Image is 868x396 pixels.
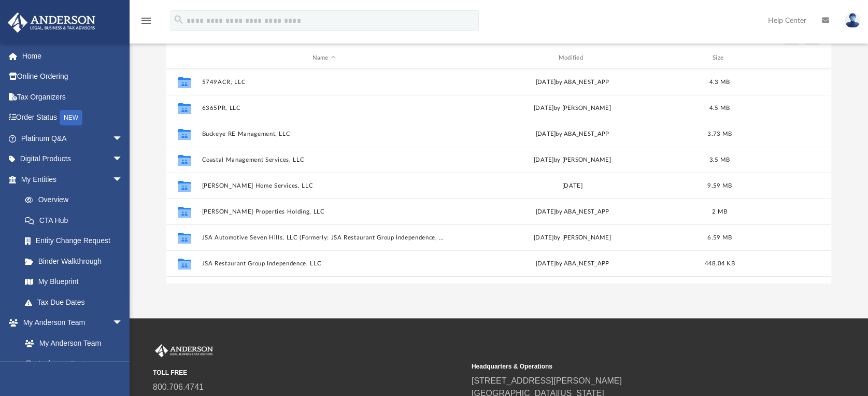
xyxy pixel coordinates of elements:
a: [STREET_ADDRESS][PERSON_NAME] [472,376,622,385]
i: search [173,14,184,25]
span: 6.59 MB [707,234,732,240]
i: menu [140,15,152,27]
span: arrow_drop_down [112,169,133,190]
a: Digital Productsarrow_drop_down [7,149,138,169]
div: [DATE] by ABA_NEST_APP [450,77,694,87]
a: Entity Change Request [15,231,138,251]
button: 5749ACR, LLC [202,78,446,85]
a: My Anderson Team [15,333,128,353]
span: arrow_drop_down [112,128,133,149]
button: JSA Automotive Seven Hills, LLC (Formerly: JSA Restaurant Group Independence, LLC) [202,234,446,241]
span: 448.04 KB [705,260,735,266]
a: Tax Due Dates [15,292,138,313]
a: Binder Walkthrough [15,251,138,272]
button: [PERSON_NAME] Properties Holding, LLC [202,208,446,215]
a: My Entitiesarrow_drop_down [7,169,138,190]
div: [DATE] by [PERSON_NAME] [450,233,694,242]
a: Platinum Q&Aarrow_drop_down [7,128,138,149]
div: grid [166,69,831,284]
a: Tax Organizers [7,87,138,107]
button: Buckeye RE Management, LLC [202,130,446,137]
img: Anderson Advisors Platinum Portal [153,344,215,358]
div: [DATE] by ABA_NEST_APP [450,129,694,138]
a: Home [7,46,138,66]
small: TOLL FREE [153,368,464,377]
a: My Blueprint [15,272,133,292]
span: 9.59 MB [707,182,732,188]
a: My Anderson Teamarrow_drop_down [7,313,133,333]
small: Headquarters & Operations [472,362,783,371]
div: NEW [60,110,82,125]
span: 4.5 MB [709,105,730,110]
div: Size [699,53,741,63]
span: 3.5 MB [709,157,730,162]
a: Overview [15,190,138,210]
div: [DATE] by [PERSON_NAME] [450,155,694,164]
div: Name [202,53,446,63]
img: User Pic [845,13,860,28]
span: 2 MB [712,208,727,214]
div: id [171,53,197,63]
button: [PERSON_NAME] Home Services, LLC [202,182,446,189]
button: Coastal Management Services, LLC [202,156,446,163]
span: 3.73 MB [707,131,732,136]
a: Anderson System [15,353,133,374]
div: id [745,53,818,63]
span: arrow_drop_down [112,313,133,334]
button: JSA Restaurant Group Independence, LLC [202,260,446,266]
div: Modified [450,53,694,63]
div: [DATE] by ABA_NEST_APP [450,259,694,268]
a: menu [140,20,152,27]
a: Online Ordering [7,66,138,87]
a: 800.706.4741 [153,383,204,391]
div: [DATE] by ABA_NEST_APP [450,207,694,216]
span: arrow_drop_down [112,149,133,170]
span: 4.3 MB [709,79,730,84]
div: [DATE] by [PERSON_NAME] [450,103,694,112]
button: 6365PR, LLC [202,104,446,111]
a: Order StatusNEW [7,107,138,129]
img: Anderson Advisors Platinum Portal [5,12,98,33]
div: [DATE] [450,181,694,190]
a: CTA Hub [15,210,138,231]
